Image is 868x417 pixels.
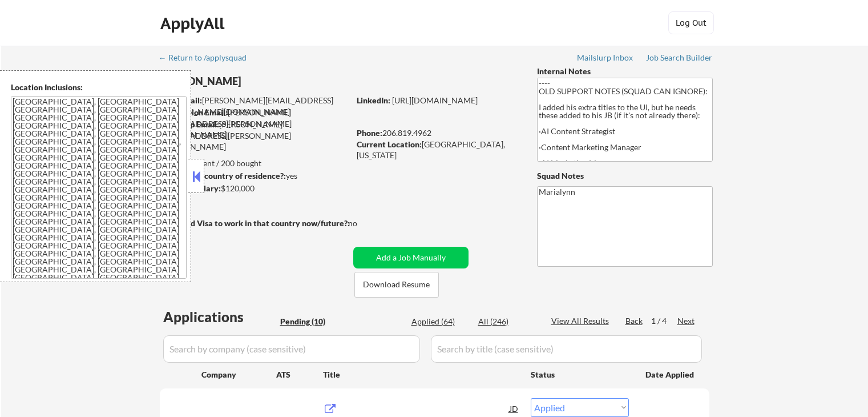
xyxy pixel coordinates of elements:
a: ← Return to /applysquad [159,53,257,65]
div: Squad Notes [537,170,713,182]
strong: LinkedIn: [357,95,390,105]
button: Add a Job Manually [353,247,469,268]
div: ← Return to /applysquad [159,54,257,62]
strong: Phone: [357,128,382,138]
div: All (246) [478,316,535,327]
div: no [348,218,381,229]
a: Mailslurp Inbox [577,53,634,65]
div: Location Inclusions: [11,82,187,93]
div: Applications [163,310,276,324]
div: $120,000 [159,183,349,194]
div: 206.819.4962 [357,127,518,139]
div: Next [677,315,696,327]
div: [GEOGRAPHIC_DATA], [US_STATE] [357,139,518,161]
button: Download Resume [354,272,439,298]
div: Applied (64) [411,316,469,327]
div: Status [531,364,629,384]
div: Pending (10) [280,316,337,327]
div: [PERSON_NAME][EMAIL_ADDRESS][PERSON_NAME][DOMAIN_NAME] [160,95,349,117]
div: [PERSON_NAME] [160,74,394,89]
a: [URL][DOMAIN_NAME] [392,95,478,105]
div: View All Results [551,315,612,327]
div: Company [201,369,276,380]
div: 58 sent / 200 bought [159,158,349,169]
div: [PERSON_NAME][EMAIL_ADDRESS][PERSON_NAME][DOMAIN_NAME] [160,107,349,141]
button: Log Out [668,11,714,34]
div: Back [625,315,644,327]
a: Job Search Builder [646,53,713,65]
strong: Will need Visa to work in that country now/future?: [160,218,350,228]
input: Search by company (case sensitive) [163,335,420,363]
div: ApplyAll [160,14,228,33]
div: [PERSON_NAME][EMAIL_ADDRESS][PERSON_NAME][DOMAIN_NAME] [160,119,349,153]
div: 1 / 4 [651,315,677,327]
div: Job Search Builder [646,54,713,62]
div: Internal Notes [537,66,713,77]
strong: Can work in country of residence?: [159,171,286,181]
div: Title [323,369,520,380]
strong: Current Location: [357,139,422,149]
div: yes [159,170,346,182]
div: Mailslurp Inbox [577,54,634,62]
div: Date Applied [645,369,696,380]
input: Search by title (case sensitive) [431,335,702,363]
div: ATS [276,369,323,380]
